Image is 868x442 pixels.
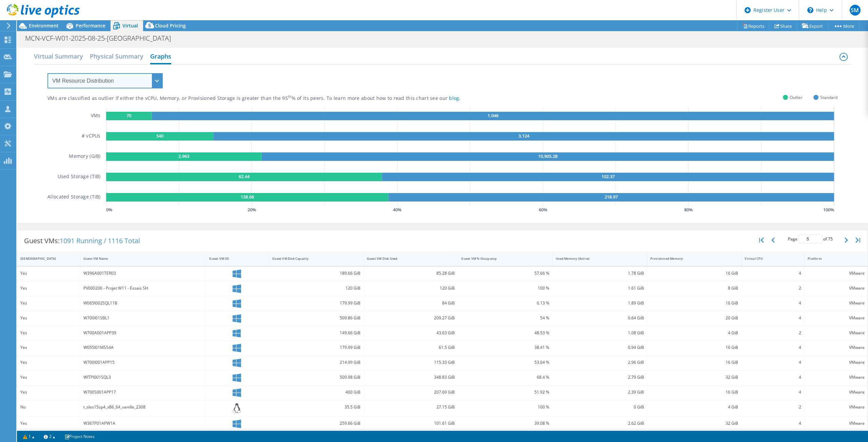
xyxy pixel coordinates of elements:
[556,270,644,277] div: 1.78 GiB
[556,344,644,351] div: 0.94 GiB
[449,95,459,101] a: blog
[487,112,498,119] text: 1,046
[34,49,83,63] h2: Virtual Summary
[650,299,738,307] div: 16 GiB
[82,132,101,141] h5: # vCPUs
[272,329,360,337] div: 149.66 GiB
[556,374,644,381] div: 2.79 GiB
[650,285,738,292] div: 8 GiB
[538,153,557,159] text: 10,905.28
[60,236,140,245] span: 1091 Running / 1116 Total
[745,374,801,381] div: 4
[367,359,455,366] div: 115.33 GiB
[797,21,828,31] a: Export
[91,112,101,120] h5: VMs
[272,256,352,261] div: Guest VM Disk Capacity
[288,94,292,99] sup: th
[272,359,360,366] div: 214.99 GiB
[556,285,644,292] div: 1.61 GiB
[240,194,254,200] text: 138.68
[18,432,39,441] a: 1
[17,230,147,251] div: Guest VMs:
[150,49,171,64] h2: Graphs
[272,388,360,396] div: 400 GiB
[737,21,770,31] a: Reports
[823,207,834,213] text: 100 %
[605,194,618,200] text: 218.97
[20,285,77,292] div: Yes
[83,374,203,381] div: WITPI001SQL3
[808,359,865,366] div: VMware
[106,206,837,213] svg: GaugeChartPercentageAxisTexta
[601,173,614,180] text: 102.37
[47,95,495,102] div: VMs are classified as outlier if either the vCPU, Memory, or Provisioned Storage is greater than ...
[367,403,455,411] div: 27.15 GiB
[808,374,865,381] div: VMware
[367,374,455,381] div: 348.83 GiB
[367,256,447,261] div: Guest VM Disk Used
[83,403,203,411] div: t_sles15sp4_x86_64_vanille_2308
[556,314,644,322] div: 0.64 GiB
[798,235,822,244] input: jump to page
[47,193,100,202] h5: Allocated Storage (TiB)
[367,329,455,337] div: 43.63 GiB
[556,256,636,261] div: Used Memory (Active)
[20,388,77,396] div: Yes
[58,173,101,181] h5: Used Storage (TiB)
[808,344,865,351] div: VMware
[807,7,813,13] svg: \n
[367,420,455,427] div: 101.61 GiB
[461,329,549,337] div: 48.53 %
[83,314,203,322] div: W700I01SBL1
[20,314,77,322] div: Yes
[556,329,644,337] div: 1.08 GiB
[83,256,195,261] div: Guest VM Name
[828,236,833,242] span: 75
[650,270,738,277] div: 16 GiB
[20,374,77,381] div: Yes
[272,403,360,411] div: 35.5 GiB
[122,22,138,29] span: Virtual
[106,207,112,213] text: 0 %
[556,388,644,396] div: 2.39 GiB
[461,374,549,381] div: 68.4 %
[393,207,401,213] text: 40 %
[83,420,203,427] div: W367P01APW1A
[650,403,738,411] div: 4 GiB
[461,285,549,292] div: 100 %
[20,344,77,351] div: Yes
[272,374,360,381] div: 509.98 GiB
[76,22,105,29] span: Performance
[367,344,455,351] div: 61.5 GiB
[808,285,865,292] div: VMware
[745,299,801,307] div: 4
[820,93,837,101] span: Standard
[461,359,549,366] div: 53.64 %
[461,344,549,351] div: 38.41 %
[39,432,60,441] a: 2
[808,270,865,277] div: VMware
[650,374,738,381] div: 32 GiB
[367,314,455,322] div: 209.27 GiB
[29,22,59,29] span: Environment
[650,314,738,322] div: 20 GiB
[650,359,738,366] div: 16 GiB
[808,388,865,396] div: VMware
[156,133,163,139] text: 540
[272,299,360,307] div: 179.99 GiB
[83,299,203,307] div: W065I002SQL11B
[60,432,99,441] a: Project Notes
[367,285,455,292] div: 120 GiB
[745,270,801,277] div: 4
[83,285,203,292] div: PV000206 - Projet W11 - Essais SH
[650,256,730,261] div: Provisioned Memory
[367,388,455,396] div: 207.69 GiB
[850,5,861,16] span: SM
[745,403,801,411] div: 2
[556,359,644,366] div: 2.96 GiB
[461,256,541,261] div: Guest VM % Occupancy
[238,173,250,180] text: 62.44
[20,299,77,307] div: Yes
[556,403,644,411] div: 0 GiB
[790,93,803,101] span: Outlier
